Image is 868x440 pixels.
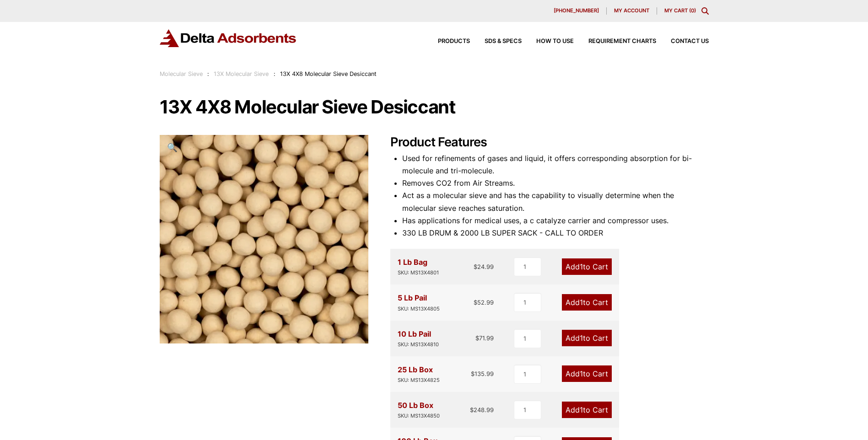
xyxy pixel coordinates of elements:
span: $ [470,406,474,413]
span: $ [475,334,479,342]
bdi: 52.99 [474,299,494,306]
span: 1 [580,298,583,307]
a: Contact Us [656,38,709,44]
a: Requirement Charts [574,38,656,44]
span: [PHONE_NUMBER] [554,8,599,13]
span: Requirement Charts [588,38,656,44]
a: Add1to Cart [562,330,612,346]
li: Has applications for medical uses, a c catalyze carrier and compressor uses. [402,215,709,227]
div: SKU: MS13X4825 [398,376,440,385]
a: Molecular Sieve [160,70,203,77]
span: My account [614,8,649,13]
a: Add1to Cart [562,294,612,311]
div: SKU: MS13X4850 [398,412,440,420]
a: Add1to Cart [562,258,612,275]
span: $ [474,299,477,306]
a: Add1to Cart [562,365,612,382]
div: Toggle Modal Content [701,7,709,15]
bdi: 248.99 [470,406,494,413]
li: Used for refinements of gases and liquid, it offers corresponding absorption for bi-molecule and ... [402,152,709,177]
li: Act as a molecular sieve and has the capability to visually determine when the molecular sieve re... [402,189,709,214]
a: 13X 4X8 Molecular Sieve Desiccant [160,234,368,243]
span: SDS & SPECS [485,38,522,44]
div: SKU: MS13X4801 [398,268,439,277]
a: Add1to Cart [562,402,612,418]
a: SDS & SPECS [470,38,522,44]
bdi: 71.99 [475,334,494,342]
div: 10 Lb Pail [398,328,439,349]
img: Delta Adsorbents [160,29,297,47]
span: 1 [580,369,583,378]
span: 1 [580,333,583,343]
span: How to Use [536,38,574,44]
span: Contact Us [671,38,709,44]
span: $ [471,370,474,377]
li: Removes CO2 from Air Streams. [402,177,709,189]
div: 50 Lb Box [398,399,440,420]
li: 330 LB DRUM & 2000 LB SUPER SACK - CALL TO ORDER [402,227,709,239]
bdi: 135.99 [471,370,494,377]
div: 1 Lb Bag [398,256,439,277]
h2: Product Features [390,135,709,150]
div: SKU: MS13X4810 [398,340,439,349]
bdi: 24.99 [474,263,494,270]
a: 13X Molecular Sieve [214,70,269,77]
span: 0 [691,7,694,14]
span: 13X 4X8 Molecular Sieve Desiccant [280,70,377,77]
span: 1 [580,405,583,414]
a: Products [423,38,470,44]
a: How to Use [522,38,574,44]
h1: 13X 4X8 Molecular Sieve Desiccant [160,97,709,117]
span: Products [438,38,470,44]
span: : [207,70,209,77]
span: $ [474,263,477,270]
div: SKU: MS13X4805 [398,305,440,313]
span: 🔍 [167,142,178,152]
a: My account [607,7,657,15]
span: 1 [580,262,583,271]
span: : [274,70,275,77]
div: 25 Lb Box [398,364,440,385]
a: View full-screen image gallery [160,135,185,160]
a: My Cart (0) [664,7,696,14]
div: 5 Lb Pail [398,292,440,313]
a: [PHONE_NUMBER] [546,7,607,15]
img: 13X 4X8 Molecular Sieve Desiccant [160,135,368,343]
